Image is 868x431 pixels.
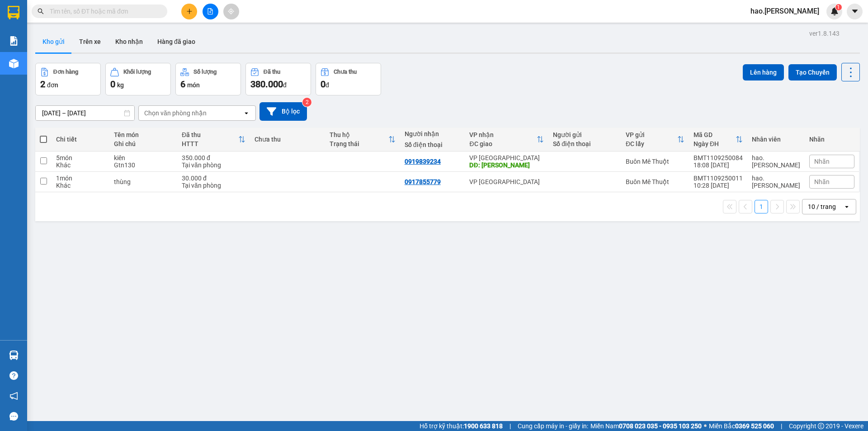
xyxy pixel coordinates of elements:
[56,136,105,143] div: Chi tiết
[469,131,537,138] div: VP nhận
[117,81,124,89] span: kg
[175,63,241,95] button: Số lượng6món
[465,128,548,152] th: Toggle SortBy
[469,140,537,147] div: ĐC giao
[405,130,461,137] div: Người nhận
[847,4,863,19] button: caret-down
[150,31,203,52] button: Hàng đã giao
[469,154,544,161] div: VP [GEOGRAPHIC_DATA]
[830,7,839,15] img: icon-new-feature
[181,4,197,19] button: plus
[626,178,684,185] div: Buôn Mê Thuột
[814,178,830,185] span: Nhãn
[9,371,18,380] span: question-circle
[743,5,826,17] span: hao.[PERSON_NAME]
[207,8,213,14] span: file-add
[56,175,105,182] div: 1 món
[182,154,245,161] div: 350.000 đ
[123,69,151,75] div: Khối lượng
[590,421,702,431] span: Miền Nam
[35,63,101,95] button: Đơn hàng2đơn
[182,140,238,147] div: HTTT
[193,69,217,75] div: Số lượng
[334,69,357,75] div: Chưa thu
[9,36,19,46] img: solution-icon
[469,161,544,169] div: DĐ: NINH HÒA
[405,178,441,185] div: 0917855779
[752,175,800,189] div: hao.thaison
[626,131,677,138] div: VP gửi
[283,81,287,89] span: đ
[325,128,400,152] th: Toggle SortBy
[8,6,19,19] img: logo-vxr
[47,81,58,89] span: đơn
[9,412,18,421] span: message
[9,350,19,360] img: warehouse-icon
[405,158,441,165] div: 0919839234
[250,79,283,90] span: 380.000
[835,4,842,10] sup: 1
[255,136,321,143] div: Chưa thu
[709,421,774,431] span: Miền Bắc
[243,109,250,117] svg: open
[114,131,173,138] div: Tên món
[851,7,859,15] span: caret-down
[177,128,250,152] th: Toggle SortBy
[186,8,193,14] span: plus
[788,64,837,81] button: Tạo Chuyến
[105,63,171,95] button: Khối lượng0kg
[108,31,150,52] button: Kho nhận
[693,131,736,138] div: Mã GD
[110,79,115,90] span: 0
[114,140,173,147] div: Ghi chú
[621,128,689,152] th: Toggle SortBy
[56,154,105,161] div: 5 món
[325,81,329,89] span: đ
[245,63,311,95] button: Đã thu380.000đ
[72,31,108,52] button: Trên xe
[619,422,702,430] strong: 0708 023 035 - 0935 103 250
[182,175,245,182] div: 30.000 đ
[330,140,388,147] div: Trạng thái
[228,8,234,14] span: aim
[469,178,544,185] div: VP [GEOGRAPHIC_DATA]
[809,28,840,38] div: ver 1.8.143
[53,69,78,75] div: Đơn hàng
[704,424,707,428] span: ⚪️
[689,128,747,152] th: Toggle SortBy
[518,421,588,431] span: Cung cấp máy in - giấy in:
[182,182,245,189] div: Tại văn phòng
[259,102,307,121] button: Bộ lọc
[223,4,239,19] button: aim
[693,182,743,189] div: 10:28 [DATE]
[781,421,782,431] span: |
[321,79,325,90] span: 0
[843,203,850,210] svg: open
[752,136,800,143] div: Nhân viên
[316,63,381,95] button: Chưa thu0đ
[818,423,824,429] span: copyright
[302,98,311,107] sup: 2
[9,59,19,68] img: warehouse-icon
[144,109,207,118] div: Chọn văn phòng nhận
[553,140,617,147] div: Số điện thoại
[626,158,684,165] div: Buôn Mê Thuột
[180,79,185,90] span: 6
[693,140,736,147] div: Ngày ĐH
[35,31,72,52] button: Kho gửi
[56,182,105,189] div: Khác
[808,202,836,211] div: 10 / trang
[814,158,830,165] span: Nhãn
[553,131,617,138] div: Người gửi
[755,200,768,213] button: 1
[693,161,743,169] div: 18:08 [DATE]
[809,136,854,143] div: Nhãn
[464,422,503,430] strong: 1900 633 818
[509,421,511,431] span: |
[735,422,774,430] strong: 0369 525 060
[405,141,461,148] div: Số điện thoại
[182,161,245,169] div: Tại văn phòng
[114,178,173,185] div: thùng
[38,8,44,14] span: search
[50,6,156,16] input: Tìm tên, số ĐT hoặc mã đơn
